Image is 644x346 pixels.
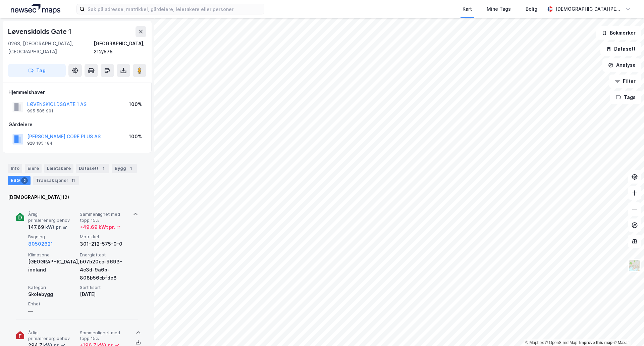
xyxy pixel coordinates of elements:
[27,108,53,114] div: 995 585 901
[44,164,73,173] div: Leietakere
[525,340,544,345] a: Mapbox
[80,258,129,282] div: b07b20cc-9693-4c3d-9a6b-808b56cbfde8
[8,193,146,201] div: [DEMOGRAPHIC_DATA] (2)
[600,42,641,56] button: Datasett
[85,4,264,14] input: Søk på adresse, matrikkel, gårdeiere, leietakere eller personer
[28,240,53,248] button: 80502621
[609,75,641,88] button: Filter
[127,165,134,172] div: 1
[28,211,77,223] span: Årlig primærenergibehov
[80,285,129,290] span: Sertifisert
[80,240,129,248] div: 301-212-575-0-0
[28,223,67,231] div: 147.69
[80,252,129,258] span: Energiattest
[28,301,77,307] span: Enhet
[610,314,644,346] div: Kontrollprogram for chat
[8,176,31,185] div: ESG
[463,5,472,13] div: Kart
[80,234,129,240] span: Matrikkel
[76,164,109,173] div: Datasett
[628,259,641,272] img: Z
[27,141,53,146] div: 928 185 184
[8,64,66,77] button: Tag
[25,164,42,173] div: Eiere
[555,5,623,13] div: [DEMOGRAPHIC_DATA][PERSON_NAME]
[21,177,28,184] div: 2
[129,133,142,141] div: 100%
[487,5,511,13] div: Mine Tags
[28,307,77,315] div: —
[94,40,146,56] div: [GEOGRAPHIC_DATA], 212/575
[8,88,146,96] div: Hjemmelshaver
[80,223,121,231] div: + 49.69 kWt pr. ㎡
[610,91,641,104] button: Tags
[8,164,22,173] div: Info
[8,26,73,37] div: Løvenskiolds Gate 1
[80,290,129,298] div: [DATE]
[129,100,142,108] div: 100%
[28,285,77,290] span: Kategori
[70,177,76,184] div: 11
[80,211,129,223] span: Sammenlignet med topp 15%
[526,5,537,13] div: Bolig
[8,120,146,129] div: Gårdeiere
[11,4,60,14] img: logo.a4113a55bc3d86da70a041830d287a7e.svg
[28,330,77,342] span: Årlig primærenergibehov
[28,252,77,258] span: Klimasone
[8,40,94,56] div: 0263, [GEOGRAPHIC_DATA], [GEOGRAPHIC_DATA]
[596,26,641,40] button: Bokmerker
[100,165,107,172] div: 1
[610,314,644,346] iframe: Chat Widget
[602,58,641,72] button: Analyse
[28,290,77,298] div: Skolebygg
[80,330,129,342] span: Sammenlignet med topp 15%
[44,223,67,231] div: kWt pr. ㎡
[28,234,77,240] span: Bygning
[112,164,137,173] div: Bygg
[545,340,578,345] a: OpenStreetMap
[28,258,77,274] div: [GEOGRAPHIC_DATA], innland
[579,340,612,345] a: Improve this map
[33,176,79,185] div: Transaksjoner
